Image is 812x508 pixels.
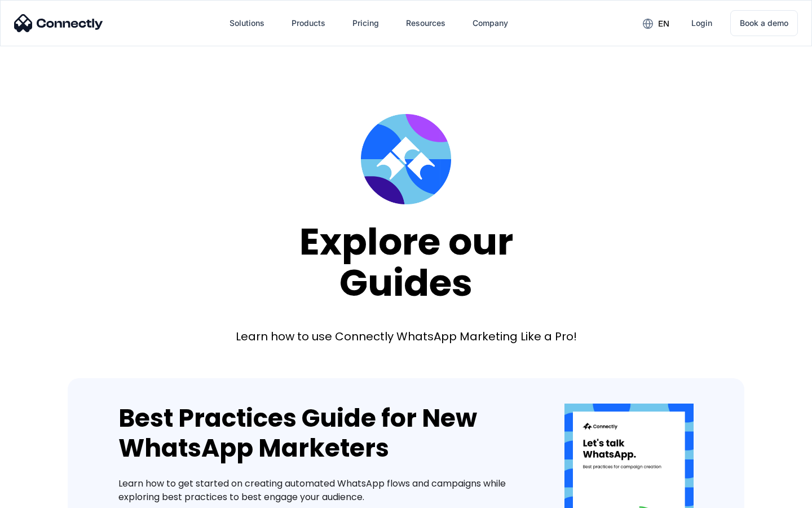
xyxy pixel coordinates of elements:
[658,16,669,32] div: en
[730,10,798,36] a: Book a demo
[23,488,68,504] ul: Language list
[691,15,712,31] div: Login
[14,14,103,32] img: Connectly Logo
[406,15,445,31] div: Resources
[118,477,531,504] div: Learn how to get started on creating automated WhatsApp flows and campaigns while exploring best ...
[343,10,388,37] a: Pricing
[292,15,325,31] div: Products
[236,329,577,344] div: Learn how to use Connectly WhatsApp Marketing Like a Pro!
[118,404,531,463] div: Best Practices Guide for New WhatsApp Marketers
[352,15,379,31] div: Pricing
[11,488,68,504] aside: Language selected: English
[473,15,508,31] div: Company
[230,15,264,31] div: Solutions
[682,10,721,37] a: Login
[299,221,513,303] div: Explore our Guides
